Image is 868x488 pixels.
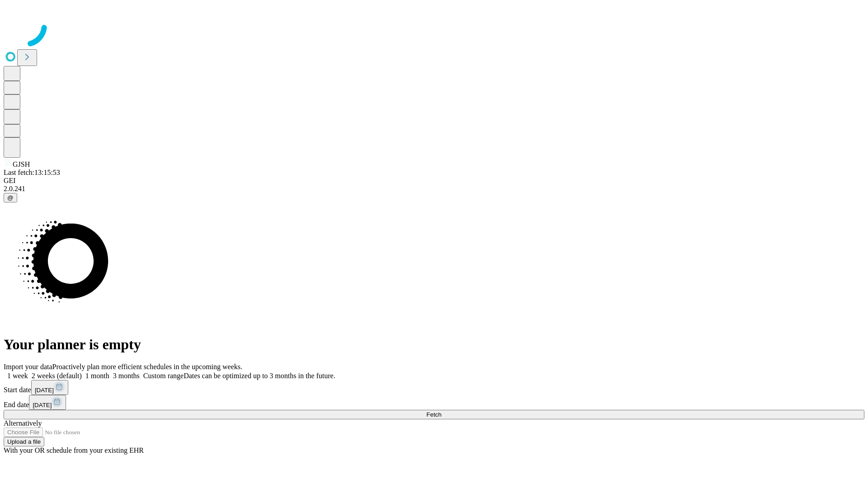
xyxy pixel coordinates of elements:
[32,372,82,380] span: 2 weeks (default)
[4,193,17,202] button: @
[4,336,864,353] h1: Your planner is empty
[33,402,52,408] span: [DATE]
[4,380,864,395] div: Start date
[85,372,109,380] span: 1 month
[4,437,44,446] button: Upload a file
[52,363,242,371] span: Proactively plan more efficient schedules in the upcoming weeks.
[29,395,66,410] button: [DATE]
[13,160,30,168] span: GJSH
[4,185,864,193] div: 2.0.241
[4,410,864,419] button: Fetch
[35,387,54,394] span: [DATE]
[4,446,144,454] span: With your OR schedule from your existing EHR
[4,419,42,427] span: Alternatively
[113,372,140,380] span: 3 months
[7,194,14,201] span: @
[7,372,28,380] span: 1 week
[4,363,52,371] span: Import your data
[426,411,441,418] span: Fetch
[4,169,60,176] span: Last fetch: 13:15:53
[184,372,335,380] span: Dates can be optimized up to 3 months in the future.
[31,380,68,395] button: [DATE]
[4,395,864,410] div: End date
[143,372,184,380] span: Custom range
[4,177,864,185] div: GEI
